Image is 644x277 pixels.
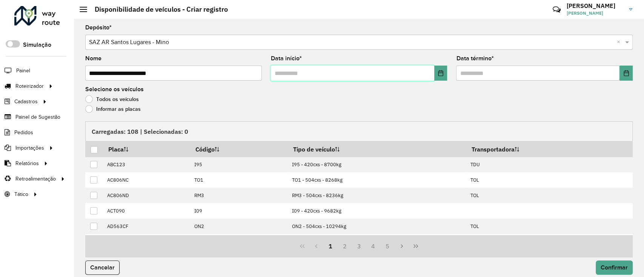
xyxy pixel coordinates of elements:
label: Data término [456,54,493,63]
button: 3 [352,239,366,253]
td: TO1 [190,172,288,188]
th: Placa [103,141,190,157]
span: Painel [16,67,30,75]
div: Carregadas: 108 | Selecionadas: 0 [85,121,633,141]
label: Simulação [23,40,51,49]
label: Depósito [85,23,112,32]
td: TOL [467,219,633,234]
td: I95 - 420cxs - 8700kg [288,157,466,173]
label: Selecione os veículos [85,85,144,94]
td: TO1 - 504cxs - 8268kg [288,172,466,188]
span: Clear all [617,38,623,47]
button: Cancelar [85,260,120,275]
span: [PERSON_NAME] [567,10,623,17]
label: Informar as placas [85,105,141,113]
button: 5 [380,239,395,253]
span: Retroalimentação [15,175,56,183]
td: I09 [190,203,288,219]
span: Tático [14,190,28,198]
button: Next Page [395,239,409,253]
th: Código [190,141,288,157]
td: AC806NC [103,172,190,188]
span: Pedidos [14,129,33,136]
button: Choose Date [619,66,633,81]
label: Nome [85,54,101,63]
td: ON2 [190,219,288,234]
button: 2 [338,239,352,253]
td: RM3 [190,188,288,203]
span: Painel de Sugestão [15,113,60,121]
h3: [PERSON_NAME] [567,2,623,9]
td: TOL [467,188,633,203]
span: Cadastros [14,98,38,106]
td: ABC123 [103,157,190,173]
td: I09 - 420cxs - 9682kg [288,203,466,219]
button: Confirmar [596,260,633,275]
td: ON2 - 504cxs - 10294kg [288,219,466,234]
button: 1 [323,239,338,253]
label: Data início [271,54,302,63]
span: Confirmar [601,264,628,271]
td: TOL [467,234,633,249]
td: RM6 [190,234,288,249]
span: Importações [15,144,44,152]
td: TDU [467,157,633,173]
td: AD885EZ [103,234,190,249]
td: AD563CF [103,219,190,234]
td: AC806ND [103,188,190,203]
button: 4 [366,239,380,253]
th: Transportadora [467,141,633,157]
label: Todos os veículos [85,95,139,103]
span: Relatórios [15,159,39,167]
span: Cancelar [90,264,115,271]
td: TOL [467,172,633,188]
td: I95 [190,157,288,173]
h2: Disponibilidade de veículos - Criar registro [87,5,228,14]
td: RM3 - 504cxs - 8236kg [288,188,466,203]
td: RM6 - 504cxs - 8234kg [288,234,466,249]
span: Roteirizador [15,82,44,90]
button: Choose Date [434,66,447,81]
td: ACT090 [103,203,190,219]
th: Tipo de veículo [288,141,466,157]
a: Contato Rápido [549,2,565,18]
button: Last Page [409,239,423,253]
